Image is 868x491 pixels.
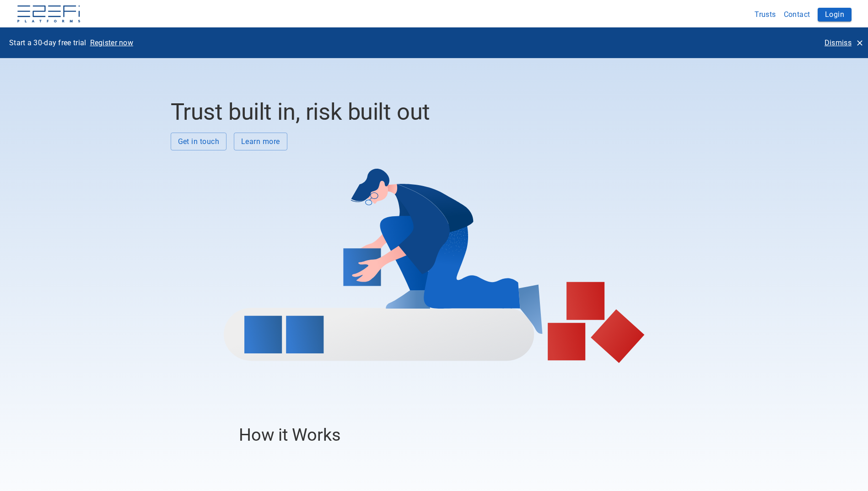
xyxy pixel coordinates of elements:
h3: How it Works [239,425,629,445]
button: Dismiss [821,35,866,51]
p: Register now [90,37,134,48]
h2: Trust built in, risk built out [171,98,698,125]
button: Learn more [234,133,287,150]
button: Get in touch [171,133,227,150]
button: Register now [86,35,137,51]
p: Dismiss [825,37,852,48]
p: Start a 30-day free trial [9,37,86,48]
